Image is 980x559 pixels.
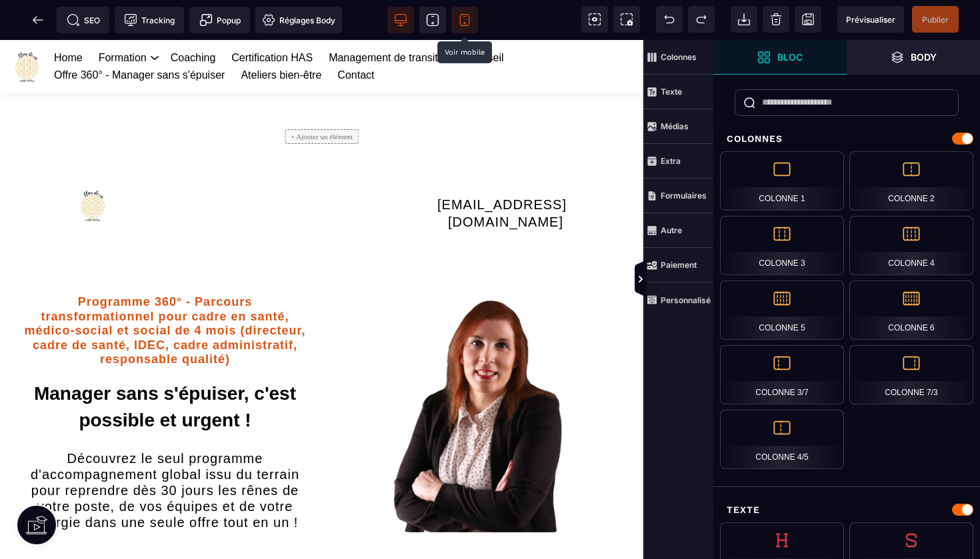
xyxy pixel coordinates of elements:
[922,15,949,25] span: Publier
[661,260,697,270] strong: Paiement
[124,13,175,27] span: Tracking
[581,6,608,33] span: Voir les composants
[77,150,109,182] img: fddb039ee2cd576d9691c5ef50e92217_Logo.png
[847,40,980,75] span: Ouvrir les calques
[23,340,307,394] div: Manager sans s'épuiser, c'est possible et urgent !
[54,27,225,44] a: Offre 360° - Manager sans s'épuiser
[643,75,713,109] span: Texte
[661,87,682,97] strong: Texte
[643,40,713,75] span: Colonnes
[911,52,937,62] strong: Body
[720,151,844,211] div: Colonne 1
[912,6,959,33] span: Enregistrer le contenu
[713,40,847,75] span: Ouvrir les blocs
[241,27,321,44] a: Ateliers bien-être
[849,280,973,340] div: Colonne 6
[419,7,446,33] span: Voir tablette
[67,13,100,27] span: SEO
[720,216,844,275] div: Colonne 3
[661,121,689,131] strong: Médias
[713,260,727,300] span: Afficher les vues
[255,7,342,33] span: Favicon
[329,9,452,27] a: Management de transition
[661,156,681,166] strong: Extra
[846,15,895,25] span: Prévisualiser
[231,9,313,27] a: Certification HAS
[849,151,973,211] div: Colonne 2
[656,6,683,33] span: Défaire
[720,410,844,469] div: Colonne 4/5
[849,216,973,275] div: Colonne 4
[613,6,640,33] span: Capture d'écran
[643,248,713,282] span: Paiement
[393,249,563,492] img: Management cadre santé
[661,191,707,201] strong: Formulaires
[713,498,980,522] div: Texte
[643,213,713,248] span: Autre
[777,52,803,62] strong: Bloc
[337,27,374,44] a: Contact
[468,9,503,27] a: Conseil
[643,144,713,179] span: Extra
[713,127,980,151] div: Colonnes
[57,7,109,33] span: Métadata SEO
[199,13,241,27] span: Popup
[731,6,757,33] span: Importer
[661,225,682,235] strong: Autre
[688,6,715,33] span: Rétablir
[54,9,83,27] a: Home
[837,6,904,33] span: Aperçu
[387,7,414,33] span: Voir bureau
[189,7,250,33] span: Créer une alerte modale
[434,154,567,193] text: [EMAIL_ADDRESS][DOMAIN_NAME]
[643,282,713,317] span: Personnalisé
[849,345,973,404] div: Colonne 7/3
[643,179,713,213] span: Formulaires
[661,295,711,305] strong: Personnalisé
[171,9,216,27] a: Coaching
[451,7,478,33] span: Voir mobile
[720,345,844,404] div: Colonne 3/7
[720,280,844,340] div: Colonne 5
[115,7,184,33] span: Code de suivi
[11,11,43,43] img: https://sasu-fleur-de-vie.metaforma.io/home
[763,6,789,33] span: Nettoyage
[795,6,821,33] span: Enregistrer
[23,407,307,494] text: Découvrez le seul programme d'accompagnement global issu du terrain pour reprendre dès 30 jours l...
[23,249,307,334] h1: Programme 360° - Parcours transformationnel pour cadre en santé, médico-social et social de 4 moi...
[99,9,147,27] a: Formation
[643,109,713,144] span: Médias
[25,7,51,33] span: Retour
[661,52,697,62] strong: Colonnes
[262,13,335,27] span: Réglages Body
